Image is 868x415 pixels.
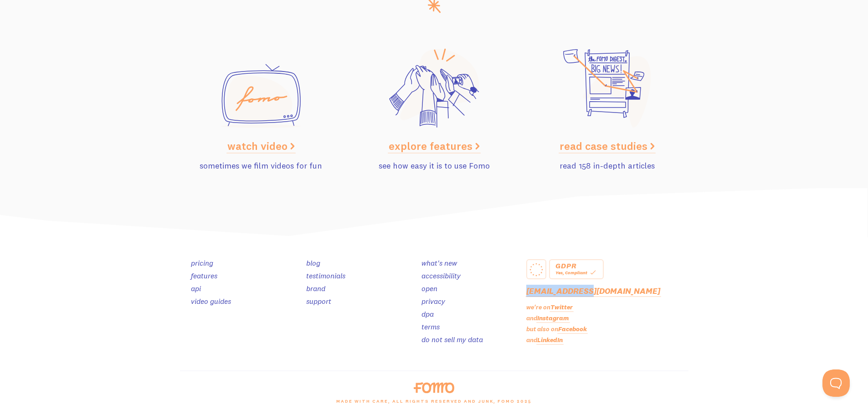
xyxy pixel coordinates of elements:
[389,139,480,153] a: explore features
[421,284,437,293] a: open
[306,271,345,280] a: testimonials
[537,336,563,344] a: LinkedIn
[421,309,434,318] a: dpa
[550,303,573,311] a: Twitter
[421,271,461,280] a: accessibility
[549,259,604,279] a: GDPR Yes, Compliant
[306,284,325,293] a: brand
[353,159,515,172] p: see how easy it is to use Fomo
[421,297,445,306] a: privacy
[526,313,688,323] p: and
[555,268,597,277] div: Yes, Compliant
[191,284,201,293] a: api
[306,297,331,306] a: support
[421,322,440,331] a: terms
[558,325,587,333] a: Facebook
[414,382,454,393] img: fomo-logo-orange-8ab935bcb42dfda78e33409a85f7af36b90c658097e6bb5368b87284a318b3da.svg
[560,139,655,153] a: read case studies
[421,258,457,267] a: what's new
[227,139,295,153] a: watch video
[526,159,688,172] p: read 158 in-depth articles
[175,393,694,415] div: made with care, all rights reserved and junk, Fomo 2025
[180,159,342,172] p: sometimes we film videos for fun
[537,314,569,322] a: Instagram
[191,297,231,306] a: video guides
[421,335,483,344] a: do not sell my data
[822,369,850,397] iframe: Help Scout Beacon - Open
[191,271,217,280] a: features
[526,324,688,334] p: but also on
[306,258,320,267] a: blog
[526,335,688,345] p: and
[526,286,660,296] a: [EMAIL_ADDRESS][DOMAIN_NAME]
[526,302,688,312] p: we're on
[191,258,213,267] a: pricing
[555,263,597,268] div: GDPR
